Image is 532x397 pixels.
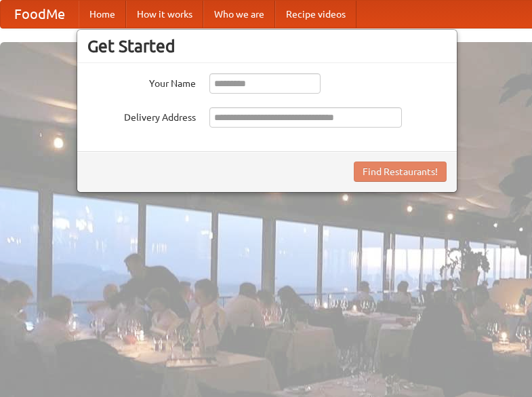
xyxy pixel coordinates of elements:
[87,73,196,90] label: Your Name
[87,36,447,56] h3: Get Started
[87,107,196,124] label: Delivery Address
[126,1,203,28] a: How it works
[275,1,356,28] a: Recipe videos
[79,1,126,28] a: Home
[203,1,275,28] a: Who we are
[354,162,447,182] button: Find Restaurants!
[1,1,79,28] a: FoodMe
